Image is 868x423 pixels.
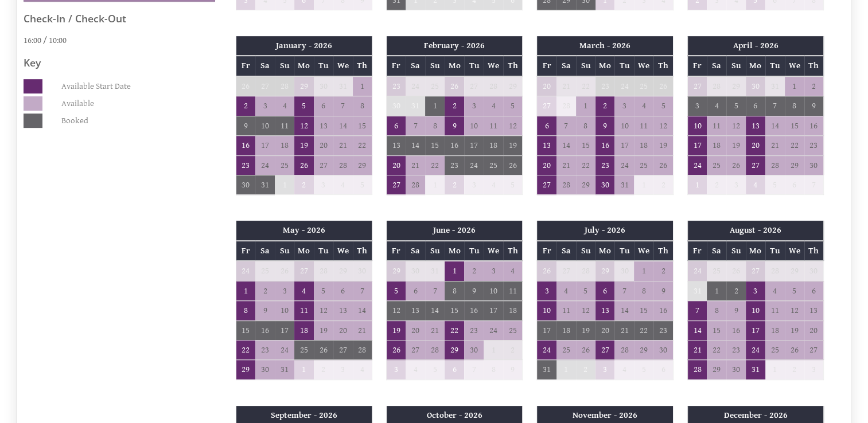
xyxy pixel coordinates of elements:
[537,155,556,175] td: 20
[556,261,576,281] td: 27
[785,175,804,194] td: 6
[653,96,673,116] td: 5
[576,175,595,194] td: 29
[464,136,484,155] td: 17
[576,241,595,261] th: Su
[576,56,595,76] th: Su
[387,116,406,135] td: 6
[314,56,333,76] th: Tu
[275,281,294,300] td: 3
[294,261,314,281] td: 27
[634,116,653,135] td: 11
[294,136,314,155] td: 19
[464,241,484,261] th: Tu
[614,136,634,155] td: 17
[503,116,523,135] td: 12
[255,96,275,116] td: 3
[353,116,372,135] td: 15
[445,241,464,261] th: Mo
[406,96,425,116] td: 31
[464,96,484,116] td: 3
[333,76,353,96] td: 31
[746,241,765,261] th: Mo
[537,261,556,281] td: 26
[765,155,785,175] td: 28
[275,56,294,76] th: Su
[294,116,314,135] td: 12
[726,175,746,194] td: 3
[406,155,425,175] td: 21
[765,136,785,155] td: 21
[464,76,484,96] td: 27
[595,56,615,76] th: Mo
[255,261,275,281] td: 25
[687,241,707,261] th: Fr
[765,76,785,96] td: 31
[503,241,523,261] th: Th
[687,36,823,56] th: April - 2026
[294,76,314,96] td: 29
[333,96,353,116] td: 7
[576,261,595,281] td: 28
[726,116,746,135] td: 12
[484,241,503,261] th: We
[556,155,576,175] td: 21
[804,56,824,76] th: Th
[785,241,804,261] th: We
[653,261,673,281] td: 2
[537,175,556,194] td: 27
[255,136,275,155] td: 17
[785,76,804,96] td: 1
[746,261,765,281] td: 27
[484,261,503,281] td: 3
[556,136,576,155] td: 14
[255,116,275,135] td: 10
[634,96,653,116] td: 4
[236,76,255,96] td: 26
[445,155,464,175] td: 23
[464,261,484,281] td: 2
[484,175,503,194] td: 4
[353,261,372,281] td: 30
[406,175,425,194] td: 28
[59,96,212,111] dd: Available
[387,76,406,96] td: 23
[445,56,464,76] th: Mo
[255,175,275,194] td: 31
[595,136,615,155] td: 16
[614,96,634,116] td: 3
[614,76,634,96] td: 24
[746,96,765,116] td: 6
[537,56,556,76] th: Fr
[445,76,464,96] td: 26
[333,241,353,261] th: We
[445,136,464,155] td: 16
[595,175,615,194] td: 30
[726,241,746,261] th: Su
[275,96,294,116] td: 4
[614,175,634,194] td: 31
[503,96,523,116] td: 5
[746,155,765,175] td: 27
[333,155,353,175] td: 28
[726,261,746,281] td: 26
[785,261,804,281] td: 29
[503,175,523,194] td: 5
[314,281,333,300] td: 5
[595,96,615,116] td: 2
[387,261,406,281] td: 29
[314,136,333,155] td: 20
[765,241,785,261] th: Tu
[236,241,255,261] th: Fr
[537,136,556,155] td: 13
[445,116,464,135] td: 9
[255,281,275,300] td: 2
[406,261,425,281] td: 30
[653,76,673,96] td: 26
[275,175,294,194] td: 1
[236,56,255,76] th: Fr
[576,136,595,155] td: 15
[484,56,503,76] th: We
[236,116,255,135] td: 9
[653,116,673,135] td: 12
